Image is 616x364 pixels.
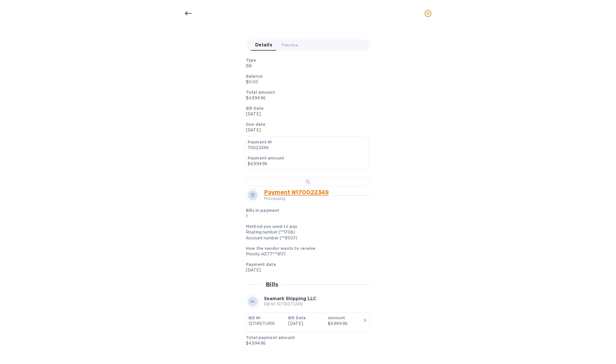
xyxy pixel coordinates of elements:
div: Account number (**9507) [246,235,366,241]
b: Bills in payment [246,208,279,213]
button: close [421,7,435,20]
b: Total amount [246,90,275,95]
b: Due date [246,122,265,127]
p: [DATE] [246,267,366,273]
b: Total payment amount [246,335,295,340]
span: Details [255,41,272,49]
b: How the vendor wants to receive [246,246,316,251]
b: Payment amount [248,156,284,160]
p: Processing [264,196,329,202]
b: Payment date [246,262,276,267]
b: Amount [328,316,345,320]
p: 70022349 [248,145,366,151]
div: $4,994.96 [328,321,363,327]
a: Payment № 70022349 [264,189,329,196]
p: [DATE] [246,127,366,133]
p: 1271RETURN [248,321,284,327]
h2: Bills [266,281,278,288]
b: SL [250,299,255,304]
div: Routing number (**1706) [246,229,366,235]
b: Bill Date [288,316,306,320]
b: Balance [246,74,263,78]
p: [DATE] [288,321,323,327]
b: Bill Date [246,106,264,111]
p: Bill [246,63,366,69]
b: Type [246,58,256,62]
b: Seamark Shipping LLC [264,296,316,301]
button: Bill №1271RETURNBill Date[DATE]Amount$4,994.96 [246,313,370,332]
b: Method you used to pay [246,224,297,229]
p: [DATE] [246,111,366,117]
p: 1 [246,213,326,219]
p: $0.00 [246,79,366,85]
span: Timeline [281,42,298,48]
div: Priority AE77***8171 [246,251,366,257]
p: $4,994.96 [246,340,366,346]
p: $4,994.96 [246,95,366,101]
p: Bill № 1271RETURN [264,301,316,307]
b: Payment № [248,140,272,144]
b: Bill № [248,316,261,320]
p: $4,994.96 [248,161,366,167]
